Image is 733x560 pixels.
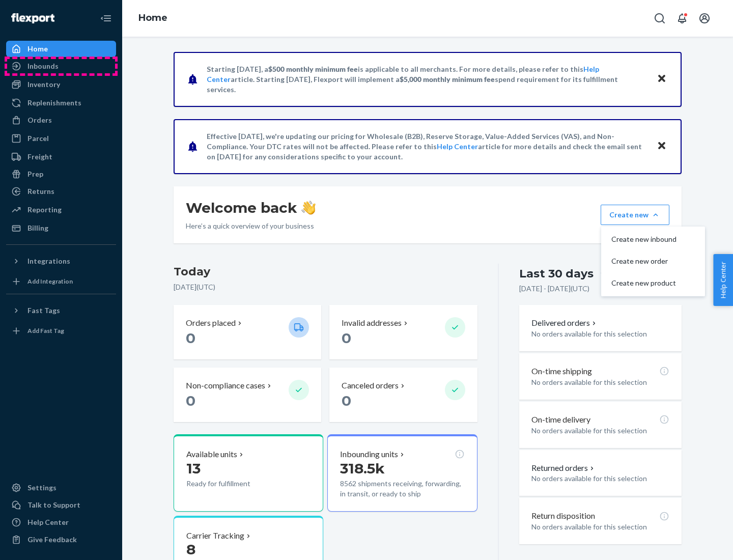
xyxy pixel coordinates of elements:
[6,41,116,57] a: Home
[611,279,676,287] span: Create new product
[27,186,54,197] div: Returns
[329,368,477,422] button: Canceled orders 0
[340,449,398,460] p: Inbounding units
[6,497,116,513] a: Talk to Support
[531,426,669,436] p: No orders available for this selection
[6,323,116,339] a: Add Fast Tag
[694,8,715,29] button: Open account menu
[27,256,70,266] div: Integrations
[6,58,116,74] a: Inbounds
[713,254,733,306] button: Help Center
[6,531,116,548] button: Give Feedback
[174,434,323,512] button: Available units13Ready for fulfillment
[186,380,265,391] p: Non-compliance cases
[519,266,594,282] div: Last 30 days
[27,61,59,71] div: Inbounds
[174,282,477,292] p: [DATE] ( UTC )
[186,221,316,231] p: Here’s a quick overview of your business
[6,253,116,269] button: Integrations
[6,112,116,128] a: Orders
[6,480,116,496] a: Settings
[186,530,244,542] p: Carrier Tracking
[6,130,116,147] a: Parcel
[186,199,316,217] h1: Welcome back
[27,169,43,179] div: Prep
[207,131,647,162] p: Effective [DATE], we're updating our pricing for Wholesale (B2B), Reserve Storage, Value-Added Se...
[96,8,116,29] button: Close Navigation
[27,152,52,162] div: Freight
[6,220,116,236] a: Billing
[6,149,116,165] a: Freight
[329,305,477,359] button: Invalid addresses 0
[186,541,195,558] span: 8
[672,8,692,29] button: Open notifications
[342,329,351,347] span: 0
[186,449,237,460] p: Available units
[174,368,321,422] button: Non-compliance cases 0
[342,380,399,391] p: Canceled orders
[531,366,592,377] p: On-time shipping
[400,75,495,83] span: $5,000 monthly minimum fee
[6,76,116,93] a: Inventory
[27,133,49,144] div: Parcel
[174,305,321,359] button: Orders placed 0
[531,522,669,532] p: No orders available for this selection
[531,329,669,339] p: No orders available for this selection
[27,500,80,510] div: Talk to Support
[650,8,670,29] button: Open Search Box
[186,317,236,329] p: Orders placed
[27,79,60,90] div: Inventory
[611,258,676,265] span: Create new order
[138,12,167,23] a: Home
[27,98,81,108] div: Replenishments
[342,392,351,409] span: 0
[11,13,54,23] img: Flexport logo
[27,305,60,316] div: Fast Tags
[186,329,195,347] span: 0
[340,479,464,499] p: 8562 shipments receiving, forwarding, in transit, or ready to ship
[531,473,669,484] p: No orders available for this selection
[27,517,69,527] div: Help Center
[130,4,176,33] ol: breadcrumbs
[27,326,64,335] div: Add Fast Tag
[207,64,647,95] p: Starting [DATE], a is applicable to all merchants. For more details, please refer to this article...
[27,483,57,493] div: Settings
[611,236,676,243] span: Create new inbound
[531,510,595,522] p: Return disposition
[437,142,478,151] a: Help Center
[6,202,116,218] a: Reporting
[27,223,48,233] div: Billing
[6,273,116,290] a: Add Integration
[655,139,668,154] button: Close
[531,462,596,474] button: Returned orders
[27,535,77,545] div: Give Feedback
[603,229,703,250] button: Create new inbound
[531,317,598,329] button: Delivered orders
[327,434,477,512] button: Inbounding units318.5k8562 shipments receiving, forwarding, in transit, or ready to ship
[6,166,116,182] a: Prep
[6,183,116,200] a: Returns
[27,277,73,286] div: Add Integration
[186,392,195,409] span: 0
[603,250,703,272] button: Create new order
[301,201,316,215] img: hand-wave emoji
[519,284,589,294] p: [DATE] - [DATE] ( UTC )
[27,115,52,125] div: Orders
[531,414,590,426] p: On-time delivery
[27,44,48,54] div: Home
[342,317,402,329] p: Invalid addresses
[268,65,358,73] span: $500 monthly minimum fee
[6,514,116,530] a: Help Center
[655,72,668,87] button: Close
[601,205,669,225] button: Create newCreate new inboundCreate new orderCreate new product
[531,377,669,387] p: No orders available for this selection
[340,460,385,477] span: 318.5k
[6,302,116,319] button: Fast Tags
[603,272,703,294] button: Create new product
[186,460,201,477] span: 13
[174,264,477,280] h3: Today
[6,95,116,111] a: Replenishments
